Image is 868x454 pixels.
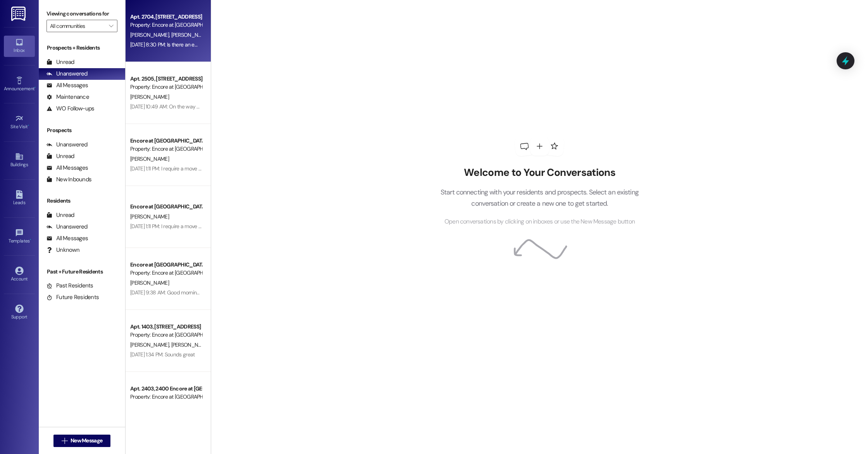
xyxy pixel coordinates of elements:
button: New Message [53,435,111,447]
div: Encore at [GEOGRAPHIC_DATA] [130,261,202,269]
div: WO Follow-ups [46,105,94,113]
span: [PERSON_NAME] [130,155,169,162]
div: Residents [39,197,125,205]
div: Prospects + Residents [39,44,125,52]
div: Unanswered [46,141,88,149]
div: Apt. 2704, [STREET_ADDRESS] [130,13,202,21]
div: Past Residents [46,282,93,290]
span: Open conversations by clicking on inboxes or use the New Message button [444,217,635,227]
div: Property: Encore at [GEOGRAPHIC_DATA] [130,21,202,29]
span: [PERSON_NAME] [130,31,171,38]
a: Leads [4,188,35,209]
a: Templates • [4,226,35,247]
div: [DATE] 1:11 PM: I require a move out inspection. Before I turn in keys [DATE] [130,223,291,230]
div: Apt. 2403, 2400 Encore at [GEOGRAPHIC_DATA] [130,385,202,393]
div: All Messages [46,234,88,242]
input: All communities [50,20,105,32]
span: • [28,123,29,128]
img: ResiDesk Logo [11,7,27,21]
span: [PERSON_NAME] [130,341,171,348]
div: [DATE] 1:11 PM: I require a move out inspection. Before I turn in keys [DATE] [130,165,291,172]
a: Account [4,264,35,285]
i:  [62,438,67,444]
div: New Inbounds [46,175,91,184]
a: Inbox [4,36,35,57]
a: Support [4,302,35,323]
div: Property: Encore at [GEOGRAPHIC_DATA] [130,145,202,153]
div: Unread [46,58,74,66]
div: Future Residents [46,293,99,301]
div: [DATE] 1:34 PM: Sounds great [130,351,195,358]
span: [PERSON_NAME] [130,279,169,286]
div: Unanswered [46,223,88,231]
div: Property: Encore at [GEOGRAPHIC_DATA] [130,393,202,401]
span: [PERSON_NAME] [171,341,210,348]
label: Viewing conversations for [46,8,117,20]
div: Unknown [46,246,79,254]
i:  [109,23,113,29]
div: Apt. 1403, [STREET_ADDRESS] [130,323,202,331]
div: Property: Encore at [GEOGRAPHIC_DATA] [130,83,202,91]
div: Encore at [GEOGRAPHIC_DATA] [130,203,202,211]
div: Apt. 2505, [STREET_ADDRESS] [130,75,202,83]
div: Property: Encore at [GEOGRAPHIC_DATA] [130,269,202,277]
div: Maintenance [46,93,89,101]
div: All Messages [46,81,88,89]
a: Site Visit • [4,112,35,133]
p: Start connecting with your residents and prospects. Select an existing conversation or create a n... [429,187,650,209]
span: • [30,237,31,242]
div: Encore at [GEOGRAPHIC_DATA] [130,137,202,145]
div: Unanswered [46,70,88,78]
div: [DATE] 10:49 AM: On the way caylee at publix getting money order [130,103,279,110]
div: [DATE] 9:38 AM: Good morning we're traveling from out of state but we'll be there within the next... [130,289,371,296]
span: [PERSON_NAME] [130,213,169,220]
div: Unread [46,211,74,219]
span: [PERSON_NAME] [130,93,169,100]
div: Unread [46,152,74,160]
a: Buildings [4,150,35,171]
span: [PERSON_NAME] [171,31,210,38]
div: All Messages [46,164,88,172]
div: Past + Future Residents [39,268,125,276]
span: • [34,85,36,90]
div: Property: Encore at [GEOGRAPHIC_DATA] [130,331,202,339]
div: [DATE] 8:30 PM: Is there an emergency contact number? [130,41,258,48]
div: Prospects [39,126,125,134]
span: New Message [71,437,102,445]
h2: Welcome to Your Conversations [429,167,650,179]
